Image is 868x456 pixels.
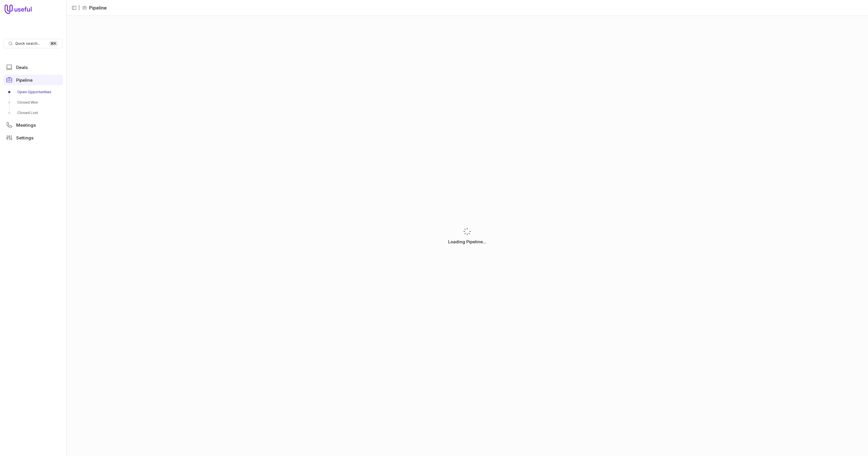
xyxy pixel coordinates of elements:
[82,4,107,11] li: Pipeline
[3,87,63,97] a: Open Opportunities
[16,136,33,140] span: Settings
[3,120,63,130] a: Meetings
[78,4,80,11] span: |
[3,132,63,143] a: Settings
[70,3,78,12] button: Collapse sidebar
[16,123,36,127] span: Meetings
[448,238,486,245] p: Loading Pipeline...
[15,41,40,46] span: Quick search...
[3,75,63,85] a: Pipeline
[3,62,63,72] a: Deals
[3,87,63,117] div: Pipeline submenu
[16,65,28,70] span: Deals
[49,41,58,46] kbd: ⌘ K
[3,108,63,117] a: Closed Lost
[16,78,33,82] span: Pipeline
[3,98,63,107] a: Closed Won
